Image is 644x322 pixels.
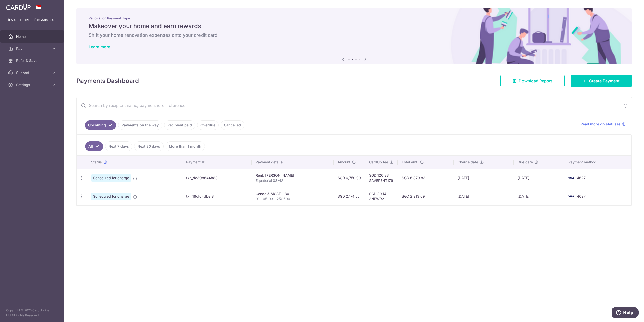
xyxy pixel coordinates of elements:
span: Support [16,70,49,75]
span: Due date [518,160,533,165]
td: txn_dc398644b83 [182,169,252,187]
a: Read more on statuses [581,122,626,127]
span: Total amt. [402,160,418,165]
span: Read more on statuses [581,122,621,127]
img: Bank Card [566,175,576,181]
td: SGD 2,213.69 [398,187,454,205]
p: Equatorial 03-48 [256,178,329,183]
span: Status [91,160,102,165]
td: SGD 6,870.83 [398,169,454,187]
a: Cancelled [221,120,244,130]
td: SGD 2,174.55 [334,187,365,205]
div: Rent. [PERSON_NAME] [256,173,329,178]
img: CardUp [6,4,31,10]
th: Payment ID [182,156,252,169]
input: Search by recipient name, payment id or reference [77,97,620,114]
span: Scheduled for charge [91,193,131,200]
a: All [85,141,103,151]
h4: Payments Dashboard [76,76,139,85]
a: Next 7 days [105,141,132,151]
span: CardUp fee [369,160,388,165]
div: Condo & MCST. 1801 [256,191,329,196]
img: Bank Card [566,193,576,199]
span: Charge date [458,160,478,165]
span: Amount [338,160,350,165]
span: Scheduled for charge [91,174,131,182]
td: SGD 120.83 SAVERENT179 [365,169,398,187]
span: Refer & Save [16,58,49,63]
a: More than 1 month [166,141,205,151]
td: [DATE] [514,187,564,205]
h5: Makeover your home and earn rewards [89,22,620,30]
td: txn_16cfc4dbef8 [182,187,252,205]
a: Learn more [89,44,110,49]
a: Payments on the way [118,120,162,130]
td: SGD 6,750.00 [334,169,365,187]
td: [DATE] [454,187,514,205]
td: [DATE] [454,169,514,187]
span: 4627 [577,176,586,180]
td: [DATE] [514,169,564,187]
a: Upcoming [85,120,116,130]
h6: Shift your home renovation expenses onto your credit card! [89,32,620,38]
span: Settings [16,82,49,87]
img: Renovation banner [76,8,632,64]
p: [EMAIL_ADDRESS][DOMAIN_NAME] [8,18,56,23]
span: Home [16,34,49,39]
th: Payment method [564,156,632,169]
a: Recipient paid [164,120,195,130]
td: SGD 39.14 3NEWR2 [365,187,398,205]
span: 4627 [577,194,586,198]
a: Download Report [500,75,565,87]
span: Create Payment [589,78,620,84]
iframe: Opens a widget where you can find more information [612,307,639,319]
p: Renovation Payment Type [89,16,620,20]
a: Next 30 days [134,141,164,151]
a: Overdue [197,120,219,130]
th: Payment details [252,156,333,169]
span: Download Report [519,78,552,84]
span: Pay [16,46,49,51]
a: Create Payment [571,75,632,87]
p: 01 - 05-03 - 2506001 [256,196,329,201]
